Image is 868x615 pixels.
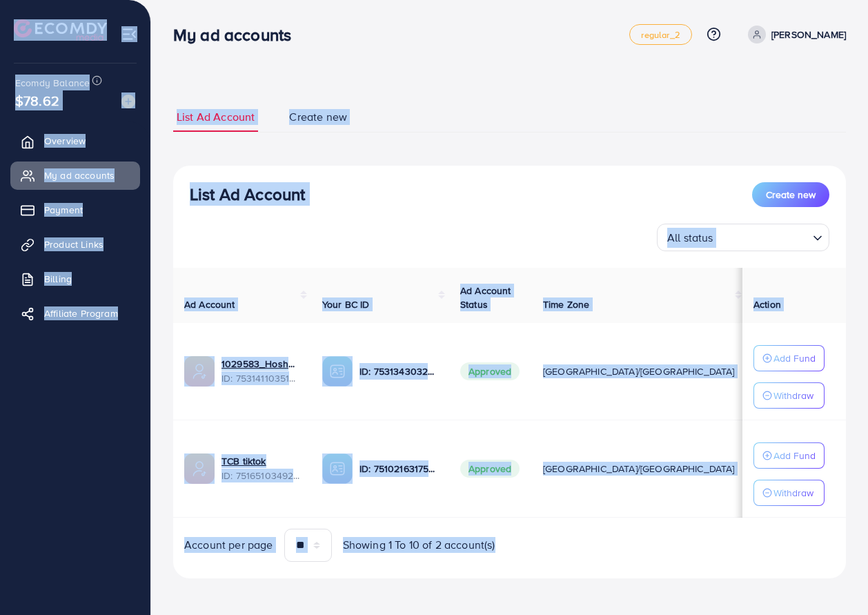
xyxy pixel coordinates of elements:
div: <span class='underline'>TCB tiktok</span></br>7516510349290700801 [221,454,300,482]
span: Create new [289,109,347,125]
span: Ecomdy Balance [15,76,90,90]
a: My ad accounts [10,162,140,189]
span: Product Links [44,237,103,251]
img: logo [14,19,107,41]
span: Billing [44,272,72,286]
span: [GEOGRAPHIC_DATA]/[GEOGRAPHIC_DATA] [543,364,735,378]
span: ID: 7516510349290700801 [221,469,300,482]
a: Payment [10,196,140,224]
a: TCB tiktok [221,454,300,468]
span: Create new [766,188,816,202]
span: Ad Account [184,297,235,311]
span: Affiliate Program [44,306,118,320]
span: List Ad Account [177,109,255,125]
span: Account per page [184,537,273,553]
span: Action [753,297,781,311]
h3: My ad accounts [173,25,302,45]
span: Approved [460,460,520,478]
img: ic-ads-acc.e4c84228.svg [184,356,215,387]
p: Add Fund [773,447,816,464]
button: Withdraw [753,480,825,506]
p: Withdraw [773,387,813,404]
div: <span class='underline'>1029583_Hoshbay_1753543282699</span></br>7531411035157938177 [221,357,300,385]
a: regular_2 [629,24,691,45]
button: Add Fund [753,442,825,469]
a: Overview [10,127,140,155]
span: ID: 7531411035157938177 [221,371,300,385]
a: Product Links [10,231,140,258]
p: ID: 7531343032491360273 [359,363,438,380]
button: Create new [752,182,829,207]
span: Your BC ID [322,297,370,311]
span: Time Zone [543,297,589,311]
p: Add Fund [773,350,816,367]
span: Showing 1 To 10 of 2 account(s) [343,537,495,553]
span: regular_2 [641,30,680,39]
span: Overview [44,134,86,148]
span: All status [664,228,716,248]
span: [GEOGRAPHIC_DATA]/[GEOGRAPHIC_DATA] [543,462,735,476]
input: Search for option [718,225,807,248]
a: Billing [10,265,140,293]
a: Affiliate Program [10,300,140,327]
a: 1029583_Hoshbay_1753543282699 [221,357,300,371]
img: ic-ba-acc.ded83a64.svg [322,356,353,387]
a: [PERSON_NAME] [742,26,846,43]
p: Withdraw [773,485,813,501]
button: Add Fund [753,345,825,371]
h3: List Ad Account [190,184,305,204]
span: Ad Account Status [460,284,511,311]
p: [PERSON_NAME] [771,26,846,43]
span: $78.62 [15,90,59,110]
img: image [121,95,135,108]
span: My ad accounts [44,168,115,182]
div: Search for option [657,224,829,251]
p: ID: 7510216317522165767 [359,460,438,477]
img: ic-ads-acc.e4c84228.svg [184,453,215,484]
span: Approved [460,362,520,380]
img: menu [121,26,137,42]
img: ic-ba-acc.ded83a64.svg [322,453,353,484]
span: Payment [44,203,83,217]
iframe: Chat [809,553,858,605]
button: Withdraw [753,382,825,409]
